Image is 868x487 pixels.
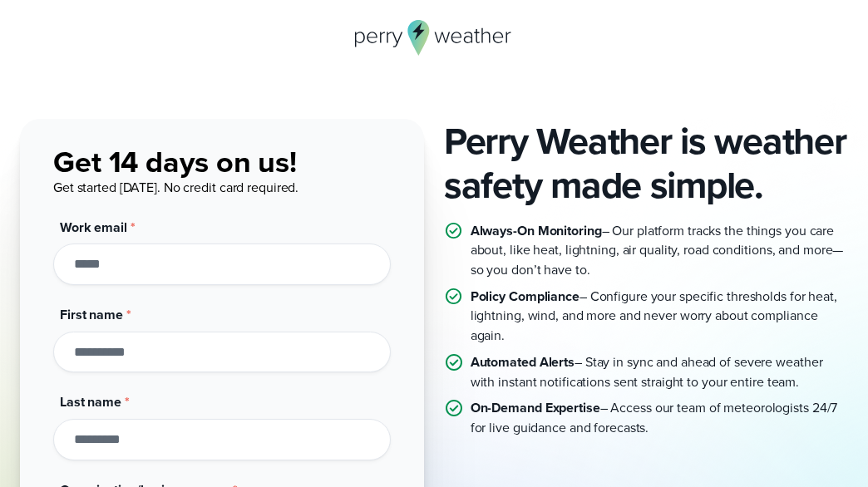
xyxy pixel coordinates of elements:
p: – Access our team of meteorologists 24/7 for live guidance and forecasts. [471,398,848,437]
strong: Policy Compliance [471,287,579,306]
span: Last name [60,392,121,411]
span: First name [60,305,123,324]
h2: Perry Weather is weather safety made simple. [444,119,848,207]
strong: On-Demand Expertise [471,398,600,417]
strong: Automated Alerts [471,352,575,371]
p: – Stay in sync and ahead of severe weather with instant notifications sent straight to your entir... [471,352,848,391]
p: – Our platform tracks the things you care about, like heat, lightning, air quality, road conditio... [471,221,848,280]
span: Get 14 days on us! [53,140,297,184]
span: Work email [60,218,127,237]
strong: Always-On Monitoring [471,221,602,240]
span: Get started [DATE]. No credit card required. [53,178,298,197]
p: – Configure your specific thresholds for heat, lightning, wind, and more and never worry about co... [471,287,848,346]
